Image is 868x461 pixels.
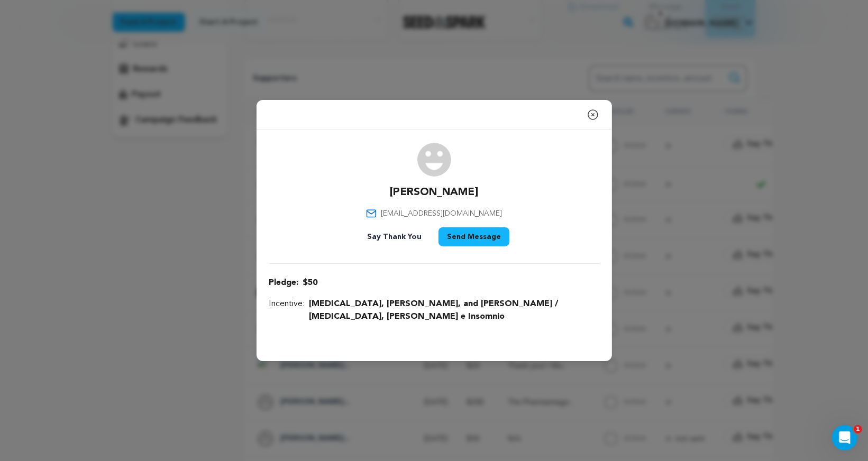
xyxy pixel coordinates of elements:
[269,298,305,323] span: Incentive:
[832,425,857,450] iframe: Intercom live chat
[381,208,502,219] span: [EMAIL_ADDRESS][DOMAIN_NAME]
[438,227,509,246] button: Send Message
[309,298,599,323] span: [MEDICAL_DATA], [PERSON_NAME], and [PERSON_NAME] / [MEDICAL_DATA], [PERSON_NAME] e Insomnio
[390,185,478,200] p: [PERSON_NAME]
[269,276,299,289] span: Pledge:
[359,227,430,246] button: Say Thank You
[854,425,862,434] span: 1
[303,276,318,289] span: $50
[417,143,451,177] img: user.png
